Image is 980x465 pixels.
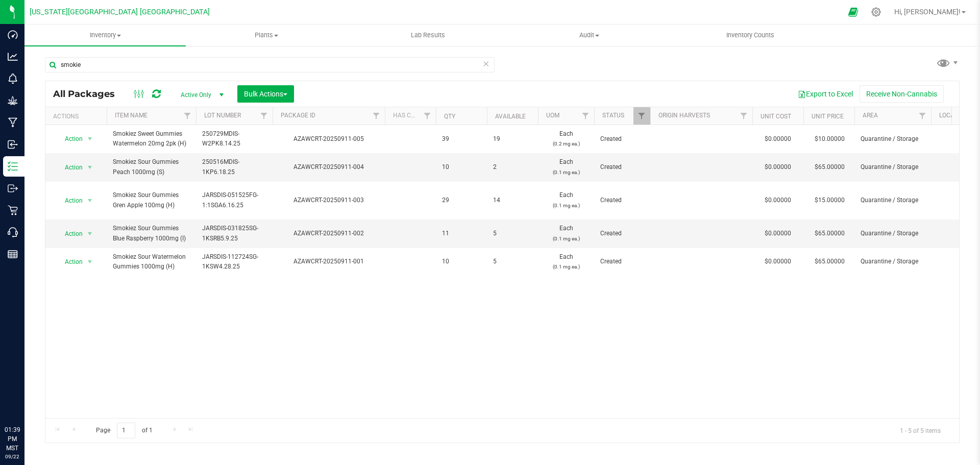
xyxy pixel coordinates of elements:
span: Bulk Actions [244,90,287,98]
span: $10.00000 [810,132,850,146]
inline-svg: Inventory [8,161,18,172]
span: 5 [493,257,532,266]
p: 01:39 PM MST [5,425,20,453]
a: Filter [256,107,273,125]
span: Page of 1 [87,423,161,438]
span: Each [544,157,588,177]
span: JARSDIS-051525FG-1:1SGA6.16.25 [202,190,266,210]
a: Inventory [24,25,186,46]
span: Created [600,195,644,205]
span: Created [600,257,644,266]
inline-svg: Inbound [8,139,18,150]
a: Filter [368,107,385,125]
p: (0.1 mg ea.) [544,234,588,243]
span: Each [544,129,588,149]
p: (0.1 mg ea.) [544,262,588,272]
span: 29 [442,195,481,205]
a: Filter [419,107,436,125]
span: 5 [493,229,532,238]
span: Audit [509,31,669,40]
div: Actions [53,113,103,120]
span: Smokiez Sour Gummies Blue Raspberry 1000mg (I) [113,224,190,243]
span: Open Ecommerce Menu [842,2,865,22]
span: 250516MDIS-1KP6.18.25 [202,157,266,177]
span: Created [600,134,644,144]
span: Action [56,227,83,241]
a: Audit [508,25,670,46]
th: Has COA [385,107,436,125]
span: Plants [186,31,347,40]
div: AZAWCRT-20250911-004 [271,162,386,172]
button: Export to Excel [791,85,860,103]
span: 39 [442,134,481,144]
span: $65.00000 [810,160,850,175]
a: Filter [633,107,650,125]
p: 09/22 [5,453,20,460]
span: Smokiez Sour Gummies Gren Apple 100mg (H) [113,190,190,210]
a: Lot Number [204,112,241,119]
td: $0.00000 [752,153,803,181]
span: 11 [442,229,481,238]
span: Inventory Counts [713,31,788,40]
input: 1 [117,423,135,438]
inline-svg: Manufacturing [8,117,18,128]
inline-svg: Dashboard [8,30,18,40]
td: $0.00000 [752,125,803,153]
p: (0.2 mg ea.) [544,139,588,149]
inline-svg: Outbound [8,183,18,193]
span: Inventory [24,31,186,40]
a: Area [863,112,878,119]
inline-svg: Grow [8,95,18,106]
td: $0.00000 [752,219,803,248]
iframe: Resource center [10,383,41,414]
span: Lab Results [397,31,459,40]
span: 10 [442,257,481,266]
span: Action [56,255,83,269]
a: Filter [179,107,196,125]
div: AZAWCRT-20250911-003 [271,195,386,205]
span: All Packages [53,88,125,100]
button: Bulk Actions [237,85,294,103]
div: AZAWCRT-20250911-001 [271,257,386,266]
a: Lab Results [347,25,508,46]
span: JARSDIS-031825SG-1KSRB5.9.25 [202,224,266,243]
a: Item Name [115,112,148,119]
span: $65.00000 [810,226,850,241]
a: Filter [736,107,752,125]
span: Action [56,160,83,175]
inline-svg: Call Center [8,227,18,237]
a: Status [602,112,624,119]
span: select [84,255,96,269]
span: Each [544,224,588,243]
span: $15.00000 [810,193,850,208]
input: Search Package ID, Item Name, SKU, Lot or Part Number... [45,57,495,72]
span: 10 [442,162,481,172]
inline-svg: Reports [8,249,18,259]
a: Inventory Counts [670,25,831,46]
a: Unit Cost [761,113,791,120]
div: AZAWCRT-20250911-002 [271,229,386,238]
p: (0.1 mg ea.) [544,201,588,210]
span: Smokiez Sour Gummies Peach 1000mg (S) [113,157,190,177]
a: Filter [914,107,931,125]
span: Quarantine / Storage [861,229,925,238]
p: (0.1 mg ea.) [544,167,588,177]
span: [US_STATE][GEOGRAPHIC_DATA] [GEOGRAPHIC_DATA] [30,8,210,16]
span: JARSDIS-112724SG-1KSW4.28.25 [202,252,266,272]
span: Smokiez Sour Watermelon Gummies 1000mg (H) [113,252,190,272]
span: Created [600,229,644,238]
a: Unit Price [812,113,844,120]
span: 1 - 5 of 5 items [892,423,949,438]
span: Quarantine / Storage [861,195,925,205]
span: 19 [493,134,532,144]
span: Quarantine / Storage [861,257,925,266]
span: select [84,132,96,146]
a: Plants [186,25,347,46]
a: UOM [546,112,559,119]
inline-svg: Analytics [8,52,18,62]
a: Filter [577,107,594,125]
span: Action [56,132,83,146]
span: Each [544,190,588,210]
button: Receive Non-Cannabis [860,85,944,103]
span: select [84,160,96,175]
